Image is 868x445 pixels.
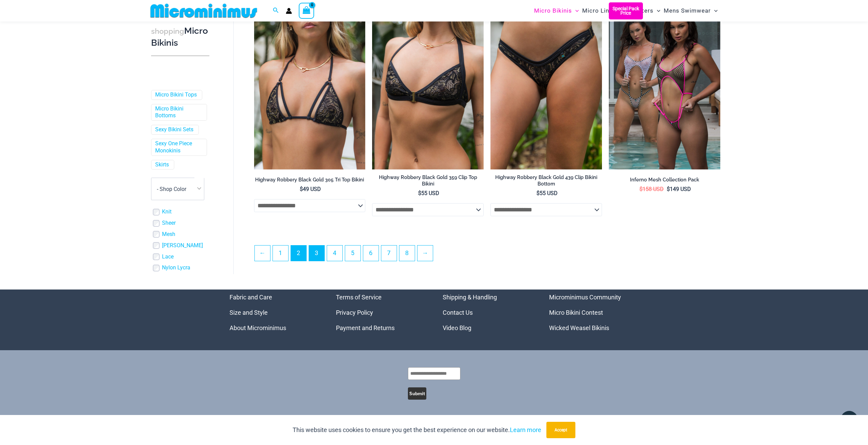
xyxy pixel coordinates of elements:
a: Highway Robbery Black Gold 305 Tri Top Bikini [254,177,366,186]
bdi: 158 USD [639,186,664,192]
button: Accept [546,422,575,438]
bdi: 55 USD [536,190,558,196]
a: Nylon Lycra [162,265,190,272]
a: Inferno Mesh Collection Pack [609,177,720,186]
a: Video Blog [443,324,471,331]
nav: Menu [336,290,426,336]
img: MM SHOP LOGO FLAT [148,3,260,18]
nav: Product Pagination [254,245,720,265]
a: Sexy Bikini Sets [155,126,193,133]
a: Sexy One Piece Monokinis [155,140,202,154]
span: $ [300,186,303,192]
a: About Microminimus [230,324,286,331]
a: Micro Bikini Tops [155,91,197,99]
h2: Highway Robbery Black Gold 439 Clip Bikini Bottom [490,174,602,187]
a: Sheer [162,220,176,227]
h2: Highway Robbery Black Gold 305 Tri Top Bikini [254,177,366,183]
a: Page 6 [363,246,379,261]
span: - Shop Color [157,186,186,192]
img: Highway Robbery Black Gold 359 Clip Top 01 [372,2,484,169]
span: Menu Toggle [572,2,579,19]
a: Account icon link [286,8,292,14]
p: This website uses cookies to ensure you get the best experience on our website. [293,425,541,435]
span: Micro Lingerie [582,2,624,19]
nav: Site Navigation [531,1,721,20]
span: - Shop Color [151,178,204,200]
a: Inferno Mesh One Piece Collection Pack (3) Inferno Mesh Black White 8561 One Piece 08Inferno Mesh... [609,2,720,169]
span: $ [639,186,643,192]
span: Menu Toggle [653,2,660,19]
a: Page 8 [399,246,415,261]
a: Knit [162,209,172,216]
bdi: 49 USD [300,186,321,192]
a: Highway Robbery Black Gold 359 Clip Top 01Highway Robbery Black Gold 359 Clip Top 03Highway Robbe... [372,2,484,169]
a: Micro Bikini Contest [549,309,603,316]
nav: Menu [443,290,532,336]
a: Micro Bikini Bottoms [155,105,202,120]
span: $ [536,190,540,196]
span: Menu Toggle [711,2,718,19]
aside: Footer Widget 2 [336,290,426,336]
a: Mens SwimwearMenu ToggleMenu Toggle [662,2,719,19]
a: Page 1 [273,246,288,261]
a: Highway Robbery Black Gold 359 Clip Top Bikini [372,174,484,190]
b: Special Pack Price [609,6,643,15]
a: Page 4 [327,246,342,261]
a: Page 3 [309,246,324,261]
a: Terms of Service [336,294,382,301]
h2: Highway Robbery Black Gold 359 Clip Top Bikini [372,174,484,187]
img: Highway Robbery Black Gold 439 Clip Bottom 01 [490,2,602,169]
aside: Footer Widget 3 [443,290,532,336]
a: Highway Robbery Black Gold 305 Tri Top 01Highway Robbery Black Gold 305 Tri Top 439 Clip Bottom 0... [254,2,366,169]
a: Micro LingerieMenu ToggleMenu Toggle [580,2,632,19]
span: Mens Swimwear [664,2,711,19]
a: Highway Robbery Black Gold 439 Clip Bikini Bottom [490,174,602,190]
a: Search icon link [273,6,279,15]
a: Privacy Policy [336,309,373,316]
span: shopping [151,27,184,35]
a: Page 5 [345,246,361,261]
a: Highway Robbery Black Gold 439 Clip Bottom 01Highway Robbery Black Gold 439 Clip Bottom 02Highway... [490,2,602,169]
bdi: 55 USD [418,190,439,196]
a: Microminimus Community [549,294,621,301]
img: Highway Robbery Black Gold 305 Tri Top 01 [254,2,366,169]
span: Page 2 [291,246,306,261]
a: Mesh [162,231,175,238]
span: $ [667,186,670,192]
h3: Micro Bikinis [151,25,209,49]
a: Lace [162,253,174,261]
button: Submit [408,387,426,400]
bdi: 149 USD [667,186,691,192]
span: - Shop Color [151,178,204,201]
a: Size and Style [230,309,268,316]
a: ← [255,246,270,261]
a: Learn more [510,426,541,433]
a: Contact Us [443,309,473,316]
nav: Menu [230,290,319,336]
a: Wicked Weasel Bikinis [549,324,609,331]
a: Shipping & Handling [443,294,497,301]
a: → [417,246,433,261]
a: Skirts [155,161,169,168]
span: $ [418,190,421,196]
a: Payment and Returns [336,324,395,331]
h2: Inferno Mesh Collection Pack [609,177,720,183]
nav: Menu [549,290,639,336]
a: Page 7 [381,246,397,261]
a: OutersMenu ToggleMenu Toggle [632,2,662,19]
aside: Footer Widget 1 [230,290,319,336]
aside: Footer Widget 4 [549,290,639,336]
span: Micro Bikinis [534,2,572,19]
a: Fabric and Care [230,294,272,301]
a: [PERSON_NAME] [162,242,203,249]
img: Inferno Mesh One Piece Collection Pack (3) [609,2,720,169]
a: Micro BikinisMenu ToggleMenu Toggle [532,2,580,19]
span: Outers [634,2,653,19]
a: View Shopping Cart, empty [299,3,314,18]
